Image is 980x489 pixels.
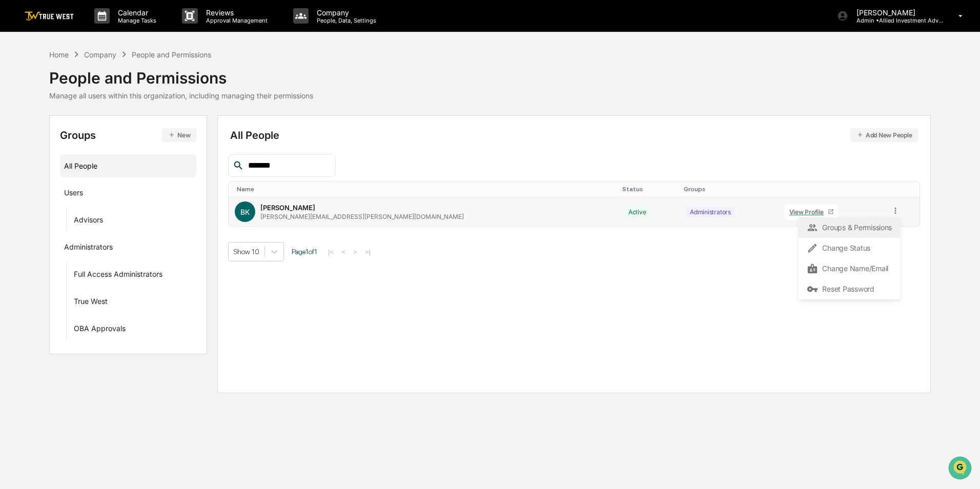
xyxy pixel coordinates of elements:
div: All People [64,157,193,174]
p: Approval Management [198,17,273,24]
div: Reset Password [807,283,892,295]
p: How can we help? [10,22,187,38]
div: Start new chat [35,78,168,89]
div: Toggle SortBy [893,186,916,193]
a: 🗄️Attestations [70,125,131,144]
div: 🖐️ [10,130,18,138]
div: View Profile [789,208,828,216]
p: Calendar [110,8,161,17]
button: New [162,128,196,142]
p: Reviews [198,8,273,17]
div: 🔎 [10,150,18,158]
p: People, Data, Settings [309,17,381,24]
div: Toggle SortBy [622,186,676,193]
a: View Profile [785,204,838,220]
p: Admin • Allied Investment Advisors [848,17,944,24]
div: Active [624,206,650,218]
button: |< [325,248,337,256]
span: Page 1 of 1 [292,248,317,256]
div: Toggle SortBy [783,186,881,193]
span: BK [240,208,250,216]
div: People and Permissions [49,60,313,87]
div: Groups & Permissions [807,221,892,234]
a: 🔎Data Lookup [6,145,69,163]
div: Users [64,188,83,200]
div: All People [230,128,918,142]
div: Toggle SortBy [684,186,774,193]
div: 🗄️ [74,130,83,138]
div: We're available if you need us! [35,89,130,97]
div: Home [49,50,69,59]
span: Preclearance [21,129,66,139]
button: > [350,248,360,256]
button: Start new chat [174,81,187,94]
div: Groups [60,128,197,142]
a: Powered byPylon [72,173,124,181]
div: [PERSON_NAME] [260,203,315,212]
a: 🖐️Preclearance [6,125,70,144]
button: Add New People [850,128,918,142]
img: logo [25,11,74,21]
div: Company [84,50,116,59]
div: People and Permissions [132,50,211,59]
iframe: Open customer support [947,455,975,483]
span: Data Lookup [21,149,65,159]
span: Pylon [102,174,124,181]
img: 1746055101610-c473b297-6a78-478c-a979-82029cc54cd1 [10,78,29,97]
div: Administrators [64,242,113,255]
div: Advisors [74,215,103,228]
div: OBA Approvals [74,324,126,336]
div: Change Name/Email [807,262,892,275]
div: [PERSON_NAME][EMAIL_ADDRESS][PERSON_NAME][DOMAIN_NAME] [260,213,464,220]
div: True West [74,297,108,309]
span: Attestations [85,129,127,139]
p: [PERSON_NAME] [848,8,944,17]
div: Manage all users within this organization, including managing their permissions [49,91,313,100]
div: Change Status [807,242,892,254]
div: Administrators [686,206,735,218]
button: < [338,248,349,256]
button: >| [362,248,374,256]
div: Full Access Administrators [74,270,162,282]
p: Manage Tasks [110,17,161,24]
p: Company [309,8,381,17]
div: Toggle SortBy [237,186,614,193]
